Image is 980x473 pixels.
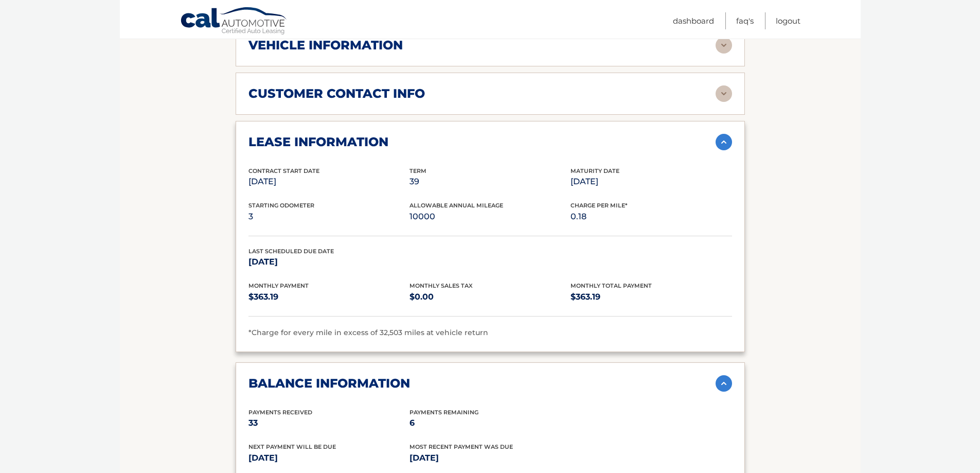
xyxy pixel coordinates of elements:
img: accordion-active.svg [716,375,732,392]
span: Charge Per Mile* [571,202,628,209]
a: Logout [776,12,800,29]
h2: lease information [248,134,388,150]
p: [DATE] [248,174,409,189]
span: Monthly Sales Tax [409,282,473,289]
p: $0.00 [409,290,571,304]
span: Payments Received [248,409,312,416]
p: 3 [248,209,409,224]
span: Maturity Date [571,167,619,174]
a: Dashboard [673,12,714,29]
a: Cal Automotive [180,7,288,37]
p: 0.18 [571,209,732,224]
img: accordion-rest.svg [716,37,732,54]
span: Contract Start Date [248,167,319,174]
p: 33 [248,416,409,430]
img: accordion-active.svg [716,134,732,150]
span: Payments Remaining [409,409,478,416]
p: $363.19 [571,290,732,304]
span: Next Payment will be due [248,443,336,450]
span: Monthly Payment [248,282,309,289]
span: Starting Odometer [248,202,314,209]
p: [DATE] [571,174,732,189]
span: *Charge for every mile in excess of 32,503 miles at vehicle return [248,328,488,337]
p: 39 [409,174,571,189]
span: Last Scheduled Due Date [248,248,334,255]
span: Term [409,167,426,174]
h2: balance information [248,376,410,391]
span: Monthly Total Payment [571,282,652,289]
img: accordion-rest.svg [716,85,732,102]
p: [DATE] [248,255,409,269]
p: [DATE] [248,451,409,465]
p: 10000 [409,209,571,224]
p: 6 [409,416,571,430]
p: [DATE] [409,451,571,465]
h2: customer contact info [248,86,425,101]
span: Most Recent Payment Was Due [409,443,513,450]
h2: vehicle information [248,38,403,53]
span: Allowable Annual Mileage [409,202,503,209]
p: $363.19 [248,290,409,304]
a: FAQ's [736,12,754,29]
